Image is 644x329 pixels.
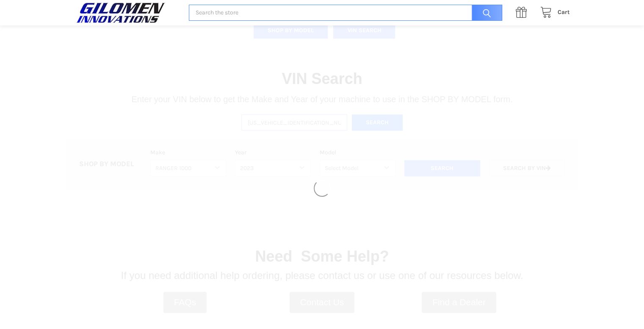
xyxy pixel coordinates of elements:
[189,5,502,21] input: Search the store
[74,2,180,23] a: GILOMEN INNOVATIONS
[558,8,570,16] span: Cart
[536,7,570,18] a: Cart
[467,5,502,21] input: Search
[74,2,167,23] img: GILOMEN INNOVATIONS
